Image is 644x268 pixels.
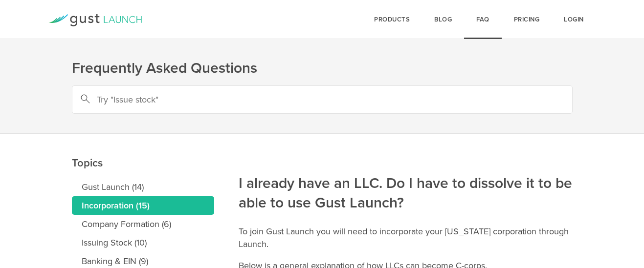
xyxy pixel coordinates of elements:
[239,108,573,213] h2: I already have an LLC. Do I have to dissolve it to be able to use Gust Launch?
[72,178,214,196] a: Gust Launch (14)
[72,215,214,233] a: Company Formation (6)
[72,196,214,215] a: Incorporation (15)
[72,85,573,114] input: Try "Issue stock"
[72,59,573,78] h1: Frequently Asked Questions
[239,225,573,250] p: To join Gust Launch you will need to incorporate your [US_STATE] corporation through Launch.
[72,87,214,173] h2: Topics
[72,233,214,252] a: Issuing Stock (10)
